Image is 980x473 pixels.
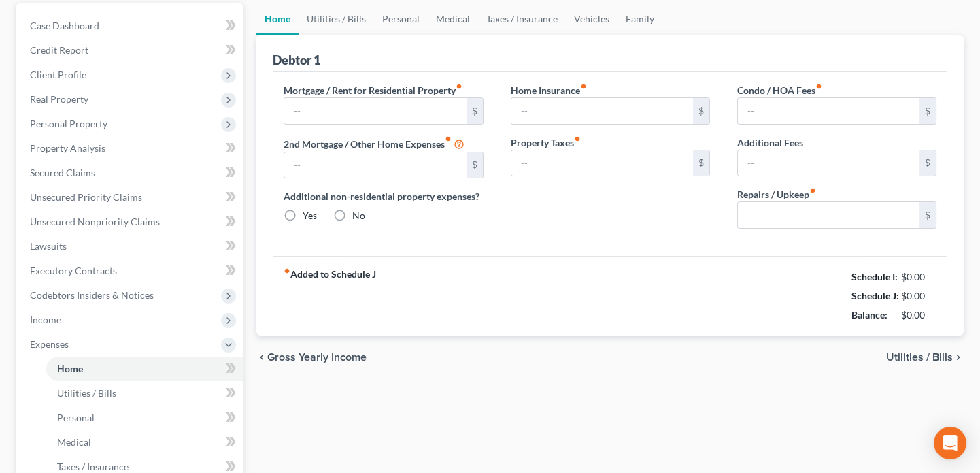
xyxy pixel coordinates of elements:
[815,83,822,90] i: fiber_manual_record
[886,352,953,363] span: Utilities / Bills
[30,191,142,203] span: Unsecured Priority Claims
[851,309,888,321] strong: Balance:
[30,118,107,129] span: Personal Property
[57,387,116,399] span: Utilities / Bills
[737,187,816,201] label: Repairs / Upkeep
[30,93,88,105] span: Real Property
[886,352,964,363] button: Utilities / Bills chevron_right
[478,3,566,35] a: Taxes / Insurance
[919,150,936,176] div: $
[618,3,662,35] a: Family
[19,14,243,38] a: Case Dashboard
[738,98,919,124] input: --
[953,352,964,363] i: chevron_right
[30,338,69,350] span: Expenses
[46,381,243,406] a: Utilities / Bills
[256,352,367,363] button: chevron_left Gross Yearly Income
[30,142,105,154] span: Property Analysis
[284,83,462,97] label: Mortgage / Rent for Residential Property
[19,161,243,185] a: Secured Claims
[851,271,898,282] strong: Schedule I:
[374,3,428,35] a: Personal
[580,83,587,90] i: fiber_manual_record
[738,202,919,228] input: --
[467,152,483,178] div: $
[46,406,243,430] a: Personal
[574,135,581,142] i: fiber_manual_record
[901,308,937,322] div: $0.00
[267,352,367,363] span: Gross Yearly Income
[46,357,243,381] a: Home
[19,234,243,259] a: Lawsuits
[30,265,117,276] span: Executory Contracts
[30,314,61,325] span: Income
[30,167,95,178] span: Secured Claims
[256,3,299,35] a: Home
[901,270,937,284] div: $0.00
[934,427,966,459] div: Open Intercom Messenger
[566,3,618,35] a: Vehicles
[284,135,464,152] label: 2nd Mortgage / Other Home Expenses
[809,187,816,194] i: fiber_manual_record
[919,98,936,124] div: $
[693,150,709,176] div: $
[352,209,365,223] label: No
[511,83,587,97] label: Home Insurance
[19,259,243,283] a: Executory Contracts
[273,52,320,68] div: Debtor 1
[299,3,374,35] a: Utilities / Bills
[284,267,376,325] strong: Added to Schedule J
[30,44,88,56] span: Credit Report
[284,98,466,124] input: --
[19,136,243,161] a: Property Analysis
[30,240,67,252] span: Lawsuits
[511,98,693,124] input: --
[511,150,693,176] input: --
[851,290,899,301] strong: Schedule J:
[57,363,83,374] span: Home
[46,430,243,455] a: Medical
[284,189,483,203] label: Additional non-residential property expenses?
[256,352,267,363] i: chevron_left
[30,289,154,301] span: Codebtors Insiders & Notices
[303,209,317,223] label: Yes
[57,461,129,472] span: Taxes / Insurance
[57,412,95,423] span: Personal
[428,3,478,35] a: Medical
[30,69,86,80] span: Client Profile
[467,98,483,124] div: $
[284,267,290,274] i: fiber_manual_record
[30,216,160,227] span: Unsecured Nonpriority Claims
[57,436,91,448] span: Medical
[445,135,452,142] i: fiber_manual_record
[693,98,709,124] div: $
[901,289,937,303] div: $0.00
[737,83,822,97] label: Condo / HOA Fees
[284,152,466,178] input: --
[919,202,936,228] div: $
[737,135,803,150] label: Additional Fees
[30,20,99,31] span: Case Dashboard
[19,185,243,210] a: Unsecured Priority Claims
[19,210,243,234] a: Unsecured Nonpriority Claims
[511,135,581,150] label: Property Taxes
[738,150,919,176] input: --
[456,83,462,90] i: fiber_manual_record
[19,38,243,63] a: Credit Report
